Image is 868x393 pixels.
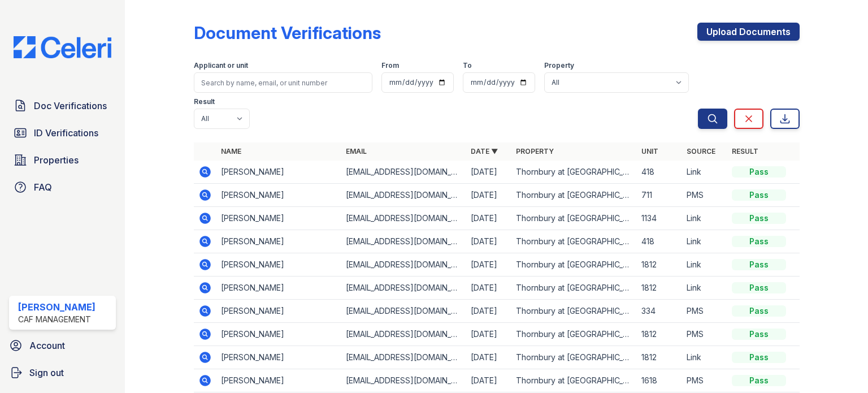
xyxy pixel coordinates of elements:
[466,369,511,392] td: [DATE]
[732,329,786,340] div: Pass
[466,230,511,253] td: [DATE]
[341,346,466,369] td: [EMAIL_ADDRESS][DOMAIN_NAME]
[9,94,116,117] a: Doc Verifications
[18,314,96,325] div: CAF Management
[732,305,786,317] div: Pass
[466,161,511,184] td: [DATE]
[341,253,466,277] td: [EMAIL_ADDRESS][DOMAIN_NAME]
[216,277,341,300] td: [PERSON_NAME]
[216,207,341,230] td: [PERSON_NAME]
[682,184,727,207] td: PMS
[682,207,727,230] td: Link
[341,230,466,253] td: [EMAIL_ADDRESS][DOMAIN_NAME]
[34,153,79,167] span: Properties
[511,161,636,184] td: Thornbury at [GEOGRAPHIC_DATA]
[511,184,636,207] td: Thornbury at [GEOGRAPHIC_DATA]
[341,369,466,392] td: [EMAIL_ADDRESS][DOMAIN_NAME]
[221,147,241,156] a: Name
[466,253,511,277] td: [DATE]
[341,277,466,300] td: [EMAIL_ADDRESS][DOMAIN_NAME]
[216,230,341,253] td: [PERSON_NAME]
[381,61,399,70] label: From
[682,253,727,277] td: Link
[466,346,511,369] td: [DATE]
[29,339,65,352] span: Account
[216,346,341,369] td: [PERSON_NAME]
[637,323,682,346] td: 1812
[341,300,466,323] td: [EMAIL_ADDRESS][DOMAIN_NAME]
[732,259,786,270] div: Pass
[637,230,682,253] td: 418
[511,323,636,346] td: Thornbury at [GEOGRAPHIC_DATA]
[34,180,52,194] span: FAQ
[194,72,372,93] input: Search by name, email, or unit number
[466,184,511,207] td: [DATE]
[682,161,727,184] td: Link
[18,300,96,314] div: [PERSON_NAME]
[194,97,215,106] label: Result
[516,147,554,156] a: Property
[341,207,466,230] td: [EMAIL_ADDRESS][DOMAIN_NAME]
[732,282,786,293] div: Pass
[5,36,120,58] img: CE_Logo_Blue-a8612792a0a2168367f1c8372b55b34899dd931a85d93a1a3d3e32e68fde9ad4.png
[346,147,367,156] a: Email
[216,161,341,184] td: [PERSON_NAME]
[637,184,682,207] td: 711
[732,213,786,224] div: Pass
[9,176,116,198] a: FAQ
[732,236,786,247] div: Pass
[511,369,636,392] td: Thornbury at [GEOGRAPHIC_DATA]
[637,300,682,323] td: 334
[637,161,682,184] td: 418
[511,230,636,253] td: Thornbury at [GEOGRAPHIC_DATA]
[682,300,727,323] td: PMS
[34,99,107,113] span: Doc Verifications
[511,207,636,230] td: Thornbury at [GEOGRAPHIC_DATA]
[511,300,636,323] td: Thornbury at [GEOGRAPHIC_DATA]
[216,369,341,392] td: [PERSON_NAME]
[34,126,98,140] span: ID Verifications
[687,147,715,156] a: Source
[511,253,636,277] td: Thornbury at [GEOGRAPHIC_DATA]
[682,277,727,300] td: Link
[216,323,341,346] td: [PERSON_NAME]
[341,184,466,207] td: [EMAIL_ADDRESS][DOMAIN_NAME]
[29,366,64,379] span: Sign out
[9,149,116,171] a: Properties
[682,230,727,253] td: Link
[466,277,511,300] td: [DATE]
[216,300,341,323] td: [PERSON_NAME]
[216,253,341,277] td: [PERSON_NAME]
[637,277,682,300] td: 1812
[697,23,800,41] a: Upload Documents
[637,207,682,230] td: 1134
[637,253,682,277] td: 1812
[216,184,341,207] td: [PERSON_NAME]
[5,361,120,384] a: Sign out
[463,61,472,70] label: To
[5,334,120,357] a: Account
[511,277,636,300] td: Thornbury at [GEOGRAPHIC_DATA]
[732,352,786,363] div: Pass
[511,346,636,369] td: Thornbury at [GEOGRAPHIC_DATA]
[9,122,116,144] a: ID Verifications
[682,323,727,346] td: PMS
[732,375,786,386] div: Pass
[637,346,682,369] td: 1812
[341,161,466,184] td: [EMAIL_ADDRESS][DOMAIN_NAME]
[466,300,511,323] td: [DATE]
[732,147,758,156] a: Result
[682,369,727,392] td: PMS
[732,166,786,178] div: Pass
[466,323,511,346] td: [DATE]
[341,323,466,346] td: [EMAIL_ADDRESS][DOMAIN_NAME]
[471,147,498,156] a: Date ▼
[637,369,682,392] td: 1618
[544,61,574,70] label: Property
[466,207,511,230] td: [DATE]
[732,189,786,201] div: Pass
[682,346,727,369] td: Link
[194,23,381,43] div: Document Verifications
[641,147,658,156] a: Unit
